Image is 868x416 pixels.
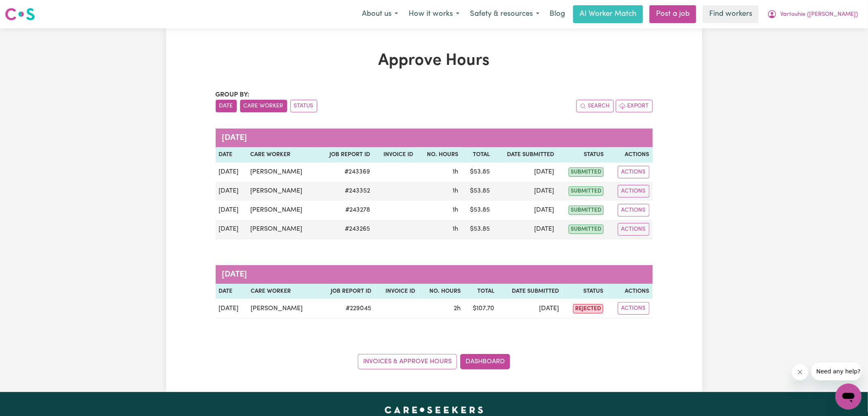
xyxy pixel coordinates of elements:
td: [PERSON_NAME] [247,182,317,201]
th: Date Submitted [498,284,562,299]
h1: Approve Hours [216,51,653,71]
span: 1 hour [453,188,459,194]
button: Export [616,100,653,112]
button: sort invoices by paid status [290,100,317,112]
caption: [DATE] [216,265,653,284]
th: Invoice ID [373,147,416,163]
td: $ 53.85 [462,220,494,239]
td: [DATE] [493,220,557,239]
span: 1 hour [453,226,459,232]
td: # 243352 [317,182,373,201]
a: Post a job [649,5,696,23]
button: Actions [618,166,649,178]
img: Careseekers logo [5,7,35,21]
th: Actions [607,147,652,163]
caption: [DATE] [216,129,653,147]
button: Actions [618,223,649,236]
th: Status [557,147,607,163]
td: $ 107.70 [464,299,498,318]
span: submitted [569,206,604,215]
td: [PERSON_NAME] [247,163,317,182]
th: Status [562,284,606,299]
td: # 243278 [317,201,373,220]
th: No. Hours [416,147,461,163]
span: 2 hours [454,305,461,312]
span: 1 hour [453,169,459,175]
span: Vartouhie ([PERSON_NAME]) [780,10,858,19]
td: [DATE] [493,182,557,201]
td: # 229045 [318,299,375,318]
a: Invoices & Approve Hours [358,354,457,369]
span: submitted [569,225,604,234]
iframe: Message from company [812,362,862,380]
th: Total [464,284,498,299]
td: $ 53.85 [462,182,494,201]
td: [PERSON_NAME] [247,201,317,220]
th: Total [462,147,494,163]
td: [DATE] [216,220,247,239]
th: No. Hours [418,284,464,299]
td: [DATE] [493,201,557,220]
button: Actions [618,185,649,197]
td: [DATE] [216,182,247,201]
span: rejected [573,304,603,313]
td: [PERSON_NAME] [247,299,318,318]
iframe: Button to launch messaging window [836,384,862,410]
th: Date [216,284,247,299]
button: Search [576,100,614,112]
th: Date Submitted [493,147,557,163]
th: Care worker [247,284,318,299]
span: submitted [569,187,604,196]
td: [DATE] [216,163,247,182]
td: [DATE] [216,299,247,318]
button: Actions [618,302,649,315]
th: Invoice ID [375,284,418,299]
td: $ 53.85 [462,201,494,220]
button: sort invoices by date [216,100,237,112]
a: AI Worker Match [573,5,643,23]
a: Blog [545,5,570,23]
button: About us [357,6,403,23]
button: How it works [403,6,465,23]
span: 1 hour [453,207,459,213]
a: Careseekers logo [5,5,35,24]
span: Group by: [216,92,250,98]
a: Careseekers home page [385,407,483,413]
button: Actions [618,204,649,217]
iframe: Close message [792,364,808,380]
td: $ 53.85 [462,163,494,182]
th: Date [216,147,247,163]
td: [PERSON_NAME] [247,220,317,239]
th: Job Report ID [317,147,373,163]
button: sort invoices by care worker [240,100,287,112]
td: [DATE] [498,299,562,318]
button: Safety & resources [465,6,545,23]
th: Care worker [247,147,317,163]
span: submitted [569,167,604,177]
a: Find workers [703,5,759,23]
td: # 243265 [317,220,373,239]
td: [DATE] [493,163,557,182]
button: My Account [762,6,863,23]
td: # 243369 [317,163,373,182]
th: Actions [606,284,652,299]
a: Dashboard [460,354,510,369]
th: Job Report ID [318,284,375,299]
td: [DATE] [216,201,247,220]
